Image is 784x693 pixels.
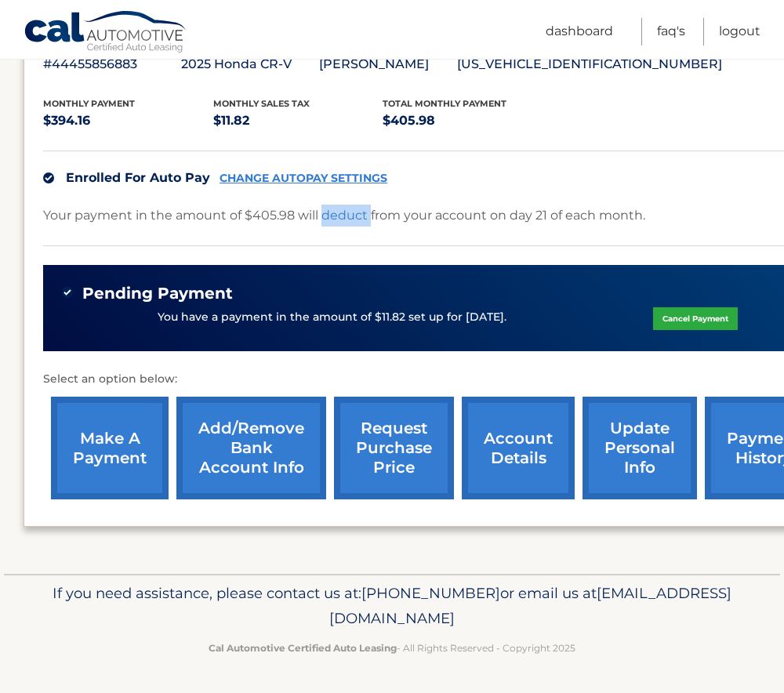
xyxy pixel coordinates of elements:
a: CHANGE AUTOPAY SETTINGS [220,172,387,185]
span: Monthly sales Tax [213,98,310,109]
p: #44455856883 [43,53,181,75]
p: 2025 Honda CR-V [181,53,319,75]
p: Your payment in the amount of $405.98 will deduct from your account on day 21 of each month. [43,205,645,227]
span: [EMAIL_ADDRESS][DOMAIN_NAME] [329,584,731,627]
a: account details [462,397,575,499]
p: [US_VEHICLE_IDENTIFICATION_NUMBER] [457,53,722,75]
p: - All Rights Reserved - Copyright 2025 [27,640,757,656]
a: update personal info [583,397,697,499]
p: $394.16 [43,110,213,132]
p: If you need assistance, please contact us at: or email us at [27,581,757,631]
strong: Cal Automotive Certified Auto Leasing [209,642,397,654]
a: Dashboard [546,18,613,45]
a: Cancel Payment [653,307,738,330]
a: request purchase price [334,397,454,499]
span: Pending Payment [82,284,233,303]
a: Logout [719,18,760,45]
img: check-green.svg [62,287,73,298]
p: [PERSON_NAME] [319,53,457,75]
a: Add/Remove bank account info [176,397,326,499]
span: Monthly Payment [43,98,135,109]
img: check.svg [43,172,54,183]
a: FAQ's [657,18,685,45]
span: Enrolled For Auto Pay [66,170,210,185]
p: You have a payment in the amount of $11.82 set up for [DATE]. [158,309,506,326]
p: $405.98 [383,110,553,132]
span: Total Monthly Payment [383,98,506,109]
a: make a payment [51,397,169,499]
p: $11.82 [213,110,383,132]
span: [PHONE_NUMBER] [361,584,500,602]
a: Cal Automotive [24,10,188,56]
